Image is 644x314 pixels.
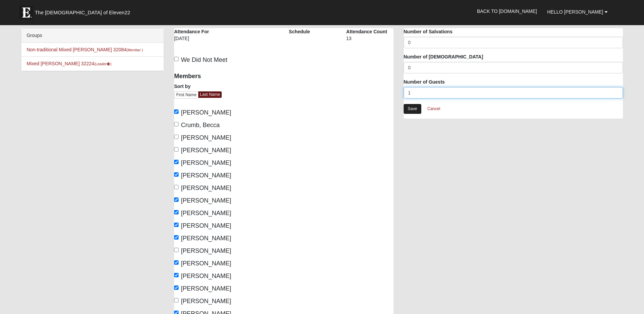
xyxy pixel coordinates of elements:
input: [PERSON_NAME] [174,135,179,139]
span: [PERSON_NAME] [181,159,231,166]
label: Attendance For [174,28,209,35]
small: (Leader ) [94,62,112,66]
a: Last Name [198,91,222,98]
a: The [DEMOGRAPHIC_DATA] of Eleven22 [16,2,152,19]
a: Hello [PERSON_NAME] [542,3,613,20]
div: Groups [21,29,164,43]
span: Crumb, Becca [181,122,220,128]
input: [PERSON_NAME] [174,160,179,164]
label: Number of [DEMOGRAPHIC_DATA] [404,53,483,60]
span: [PERSON_NAME] [181,298,231,304]
input: [PERSON_NAME] [174,260,179,265]
span: [PERSON_NAME] [181,247,231,254]
input: Crumb, Becca [174,122,179,126]
span: [PERSON_NAME] [181,273,231,279]
a: First Name [174,91,199,99]
small: (Member ) [127,48,143,52]
span: [PERSON_NAME] [181,109,231,116]
span: We Did Not Meet [181,56,227,63]
span: [PERSON_NAME] [181,260,231,267]
div: 13 [346,35,393,47]
input: [PERSON_NAME] [174,185,179,189]
a: Save [404,104,421,114]
input: [PERSON_NAME] [174,109,179,114]
label: Sort by [174,83,190,90]
span: [PERSON_NAME] [181,134,231,141]
span: The [DEMOGRAPHIC_DATA] of Eleven22 [35,9,130,16]
label: Number of Salvations [404,28,453,35]
input: [PERSON_NAME] [174,223,179,227]
span: [PERSON_NAME] [181,222,231,229]
h4: Members [174,73,279,80]
input: [PERSON_NAME] [174,298,179,302]
a: Cancel [423,104,445,114]
input: [PERSON_NAME] [174,197,179,202]
input: [PERSON_NAME] [174,235,179,240]
input: [PERSON_NAME] [174,172,179,177]
span: Hello [PERSON_NAME] [547,9,603,15]
span: [PERSON_NAME] [181,197,231,204]
label: Schedule [289,28,310,35]
a: Back to [DOMAIN_NAME] [472,3,542,20]
div: [DATE] [174,35,221,47]
span: [PERSON_NAME] [181,235,231,242]
img: Eleven22 logo [19,6,33,19]
span: [PERSON_NAME] [181,285,231,292]
a: Mixed [PERSON_NAME] 32224(Leader) [26,61,111,66]
input: [PERSON_NAME] [174,147,179,152]
input: [PERSON_NAME] [174,273,179,277]
input: [PERSON_NAME] [174,210,179,214]
input: [PERSON_NAME] [174,248,179,252]
input: We Did Not Meet [174,57,179,61]
label: Attendance Count [346,28,387,35]
span: [PERSON_NAME] [181,185,231,191]
a: Non-traditional Mixed [PERSON_NAME] 32084(Member ) [26,47,143,52]
input: [PERSON_NAME] [174,285,179,290]
label: Number of Guests [404,78,445,85]
span: [PERSON_NAME] [181,172,231,179]
span: [PERSON_NAME] [181,147,231,154]
span: [PERSON_NAME] [181,210,231,216]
